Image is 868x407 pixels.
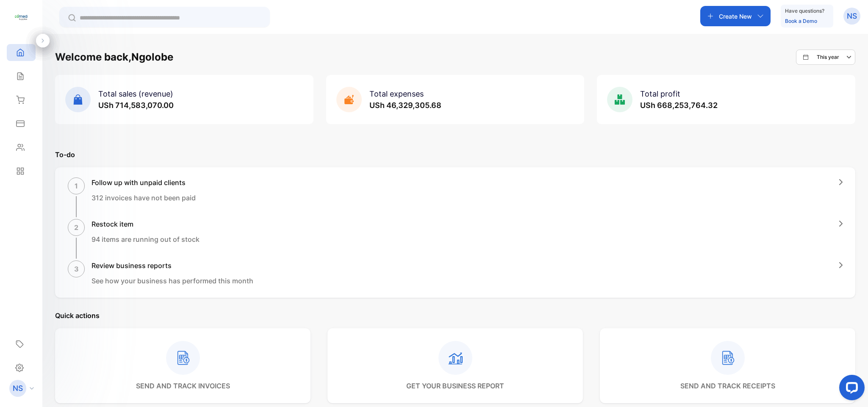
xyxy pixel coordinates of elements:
[13,383,23,394] p: NS
[369,89,424,98] span: Total expenses
[15,11,28,24] img: logo
[98,89,173,98] span: Total sales (revenue)
[92,219,200,229] h1: Restock item
[74,264,79,274] p: 3
[640,101,718,110] span: USh 668,253,764.32
[719,12,752,21] p: Create New
[92,177,196,188] h1: Follow up with unpaid clients
[785,18,817,24] a: Book a Demo
[796,50,855,65] button: This year
[843,6,860,26] button: NS
[55,310,855,321] p: Quick actions
[406,381,504,391] p: get your business report
[92,234,200,244] p: 94 items are running out of stock
[98,101,174,110] span: USh 714,583,070.00
[74,222,78,233] p: 2
[847,11,857,22] p: NS
[55,50,173,65] h1: Welcome back, Ngolobe
[817,53,839,61] p: This year
[832,371,868,407] iframe: LiveChat chat widget
[369,101,441,110] span: USh 46,329,305.68
[640,89,680,98] span: Total profit
[700,6,771,26] button: Create New
[680,381,775,391] p: send and track receipts
[136,381,230,391] p: send and track invoices
[92,193,196,203] p: 312 invoices have not been paid
[92,276,253,286] p: See how your business has performed this month
[785,7,824,15] p: Have questions?
[75,181,78,191] p: 1
[92,260,253,271] h1: Review business reports
[55,150,855,160] p: To-do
